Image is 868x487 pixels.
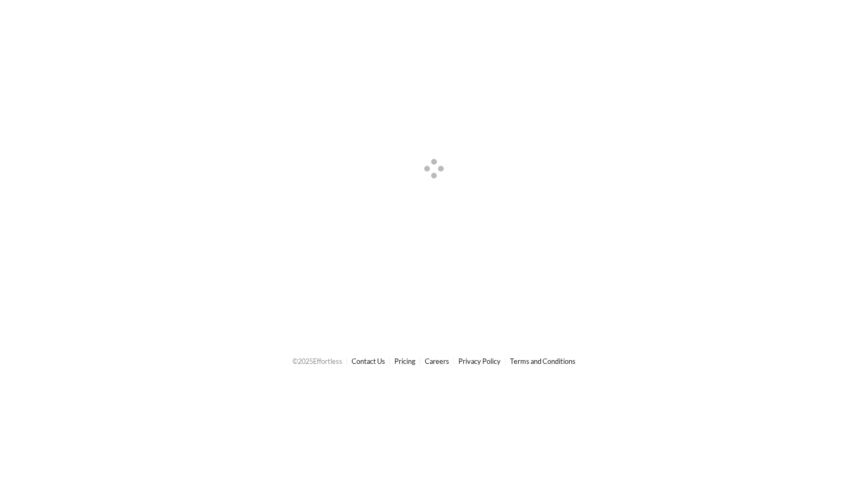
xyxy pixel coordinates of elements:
[425,357,449,366] a: Careers
[458,357,501,366] a: Privacy Policy
[292,357,342,366] span: © 2025 Effortless
[510,357,576,366] a: Terms and Conditions
[352,357,385,366] a: Contact Us
[394,357,416,366] a: Pricing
